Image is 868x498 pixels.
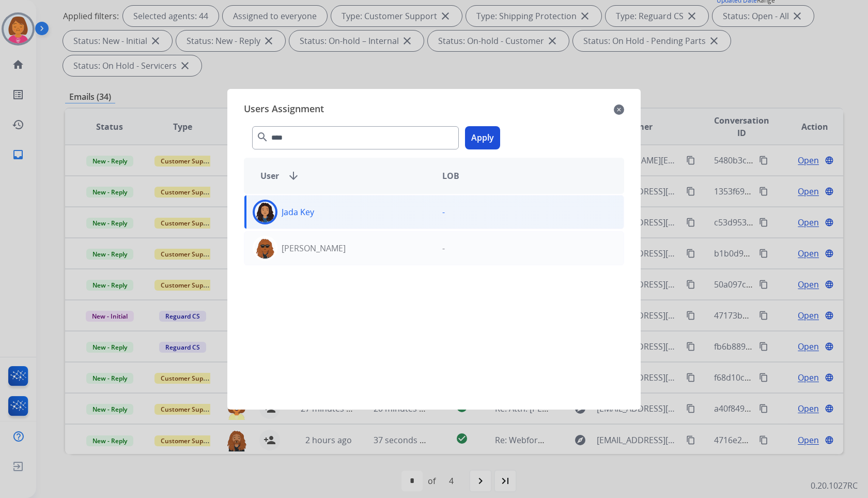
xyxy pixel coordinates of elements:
[614,103,624,116] mat-icon: close
[287,170,300,182] mat-icon: arrow_downward
[442,170,459,182] span: LOB
[282,242,346,254] p: [PERSON_NAME]
[256,131,269,143] mat-icon: search
[244,101,324,118] span: Users Assignment
[465,126,500,149] button: Apply
[442,206,445,218] p: -
[252,170,434,182] div: User
[282,206,314,218] p: Jada Key
[442,242,445,254] p: -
